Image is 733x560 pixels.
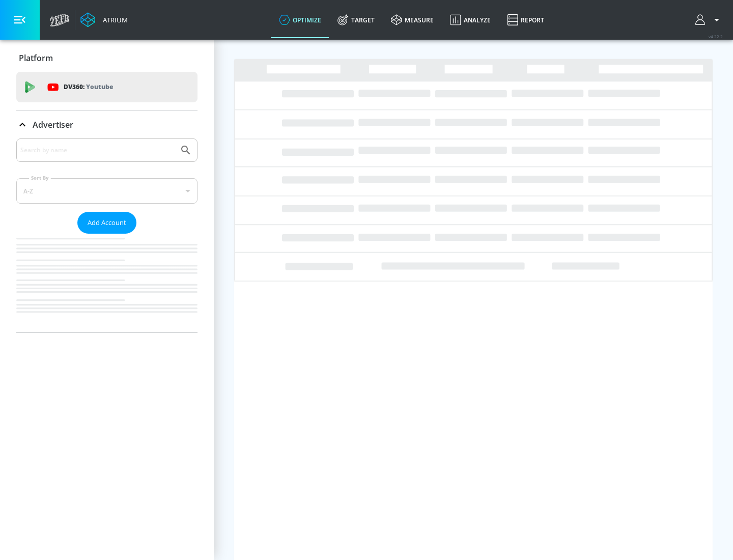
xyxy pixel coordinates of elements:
a: Analyze [442,2,499,38]
span: v 4.22.2 [709,34,723,39]
nav: list of Advertiser [16,234,198,332]
p: Advertiser [33,119,73,130]
p: DV360: [64,81,113,93]
div: Advertiser [16,138,198,332]
a: measure [383,2,442,38]
div: DV360: Youtube [16,72,198,102]
a: Target [329,2,383,38]
a: optimize [271,2,329,38]
p: Youtube [86,81,113,92]
button: Add Account [77,212,136,234]
input: Search by name [20,144,175,157]
div: A-Z [16,178,198,204]
label: Sort By [29,175,51,181]
a: Atrium [80,12,128,27]
span: Add Account [88,217,126,229]
div: Platform [16,44,198,72]
a: Report [499,2,552,38]
div: Atrium [99,15,128,24]
div: Advertiser [16,110,198,139]
p: Platform [19,52,53,64]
